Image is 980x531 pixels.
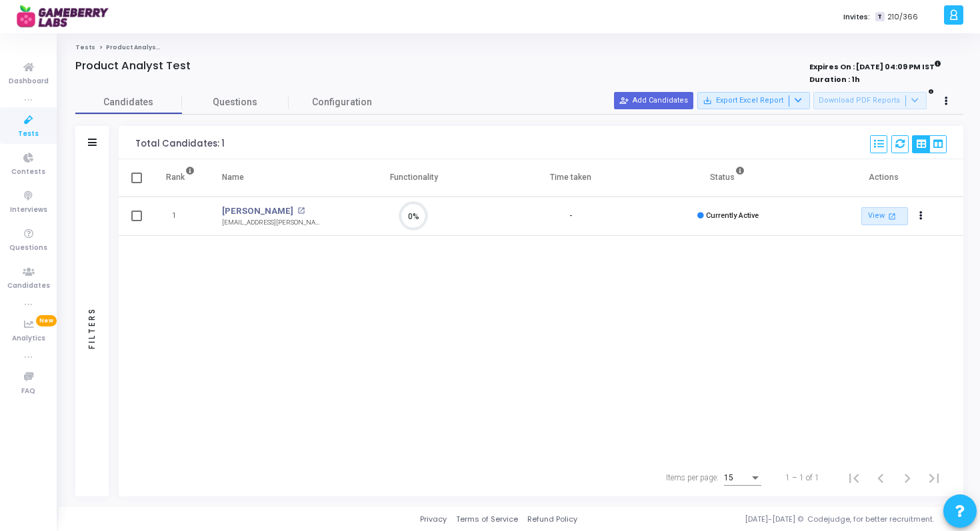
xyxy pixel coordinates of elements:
span: FAQ [21,386,35,397]
span: Candidates [75,95,182,109]
mat-icon: open_in_new [297,207,305,215]
div: 1 – 1 of 1 [785,472,819,484]
mat-icon: save_alt [703,96,712,105]
a: Terms of Service [456,514,518,525]
div: Filters [86,255,98,401]
label: Invites: [843,11,870,23]
span: Currently Active [706,211,759,220]
div: Items per page: [666,472,719,484]
th: Actions [807,159,963,197]
th: Status [649,159,806,197]
a: Refund Policy [527,514,577,525]
span: Tests [18,129,39,140]
td: 1 [152,197,209,236]
span: Configuration [312,95,372,109]
a: Tests [75,43,95,51]
span: Contests [11,167,45,178]
span: Questions [9,243,47,254]
th: Rank [152,159,209,197]
div: View Options [912,135,947,153]
mat-icon: open_in_new [887,211,898,222]
a: [PERSON_NAME] [222,205,293,218]
a: View [861,207,908,225]
nav: breadcrumb [75,43,963,52]
span: New [36,315,57,326]
a: Privacy [420,514,447,525]
button: Export Excel Report [697,92,810,109]
span: Interviews [10,205,47,216]
button: Add Candidates [614,92,693,109]
div: Name [222,170,244,185]
mat-select: Items per page: [724,474,761,483]
button: Actions [912,207,931,226]
span: 210/366 [887,11,918,23]
button: First page [841,464,867,491]
span: Analytics [12,333,45,344]
div: Time taken [550,170,591,185]
button: Previous page [867,464,894,491]
div: [DATE]-[DATE] © Codejudge, for better recruitment. [577,514,963,525]
strong: Duration : 1h [809,74,860,85]
span: Product Analyst Test [106,43,176,51]
div: [EMAIL_ADDRESS][PERSON_NAME][DOMAIN_NAME] [222,218,322,228]
button: Next page [894,464,921,491]
div: - [569,211,572,222]
button: Download PDF Reports [813,92,927,109]
mat-icon: person_add_alt [619,96,629,105]
span: Dashboard [9,76,49,87]
th: Functionality [335,159,492,197]
div: Total Candidates: 1 [135,139,225,149]
strong: Expires On : [DATE] 04:09 PM IST [809,58,941,73]
span: Questions [182,95,289,109]
button: Last page [921,464,947,491]
span: Candidates [7,280,50,292]
span: T [875,12,884,22]
span: 15 [724,473,733,482]
h4: Product Analyst Test [75,59,191,73]
img: logo [17,3,117,30]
